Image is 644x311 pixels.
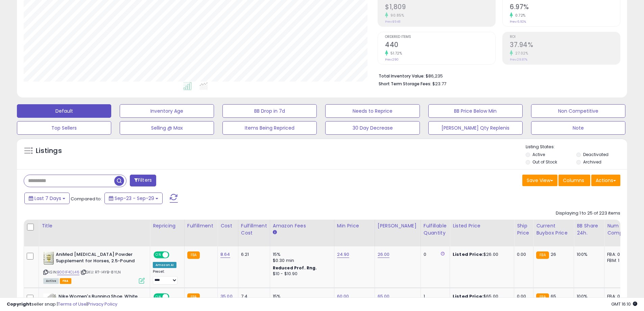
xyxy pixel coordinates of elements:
[428,104,523,118] button: BB Price Below Min
[43,293,57,303] img: 41tKFqATXmL._SL40_.jpg
[424,251,445,258] div: 0
[385,20,400,24] small: Prev: $948
[517,222,530,237] div: Ship Price
[551,251,556,258] span: 26
[222,104,317,118] button: BB Drop in 7d
[583,159,601,165] label: Archived
[168,252,179,258] span: OFF
[385,3,495,12] h2: $1,809
[510,41,620,50] h2: 37.94%
[536,293,549,301] small: FBA
[222,121,317,135] button: Items Being Repriced
[453,251,509,258] div: $26.00
[577,293,599,299] div: 100%
[43,251,145,283] div: ASIN:
[536,222,571,237] div: Current Buybox Price
[325,121,420,135] button: 30 Day Decrease
[104,193,163,204] button: Sep-23 - Sep-29
[517,251,528,258] div: 0.00
[424,222,447,237] div: Fulfillable Quantity
[607,251,629,258] div: FBA: 0
[273,265,317,271] b: Reduced Prof. Rng.
[385,58,399,62] small: Prev: 290
[153,262,176,268] div: Amazon AI
[42,222,147,229] div: Title
[513,51,528,56] small: 27.02%
[337,293,349,300] a: 60.00
[563,177,584,184] span: Columns
[428,121,523,135] button: [PERSON_NAME] Qty Replenis
[273,251,329,258] div: 15%
[385,35,495,39] span: Ordered Items
[56,251,138,266] b: AniMed [MEDICAL_DATA] Powder Supplement for Horses, 2.5-Pound
[385,41,495,50] h2: 440
[337,222,372,229] div: Min Price
[273,258,329,264] div: $0.30 min
[556,210,620,217] div: Displaying 1 to 25 of 223 items
[510,35,620,39] span: ROI
[153,222,182,229] div: Repricing
[532,159,557,165] label: Out of Stock
[154,252,163,258] span: ON
[379,71,615,80] li: $86,235
[577,222,601,237] div: BB Share 24h.
[388,51,402,56] small: 51.72%
[24,193,70,204] button: Last 7 Days
[510,58,527,62] small: Prev: 29.87%
[453,293,509,299] div: $65.00
[241,251,265,258] div: 6.21
[273,222,331,229] div: Amazon Fees
[607,258,629,264] div: FBM: 1
[58,301,87,307] a: Terms of Use
[591,175,620,186] button: Actions
[154,294,163,299] span: ON
[187,251,200,259] small: FBA
[551,293,556,299] span: 65
[611,301,637,307] span: 2025-10-7 16:10 GMT
[379,81,431,87] b: Short Term Storage Fees:
[337,251,350,258] a: 24.90
[36,146,62,156] h5: Listings
[378,293,390,300] a: 65.00
[325,104,420,118] button: Needs to Reprice
[153,269,179,285] div: Preset:
[536,251,549,259] small: FBA
[273,229,277,236] small: Amazon Fees.
[424,293,445,299] div: 1
[241,293,265,299] div: 7.4
[513,13,526,18] small: 0.72%
[115,195,154,202] span: Sep-23 - Sep-29
[583,152,609,157] label: Deactivated
[558,175,590,186] button: Columns
[378,222,418,229] div: [PERSON_NAME]
[57,269,79,275] a: B00IF4CL46
[432,81,446,87] span: $23.77
[510,20,526,24] small: Prev: 6.92%
[7,301,31,307] strong: Copyright
[34,195,61,202] span: Last 7 Days
[187,222,215,229] div: Fulfillment
[17,121,111,135] button: Top Sellers
[510,3,620,12] h2: 6.97%
[60,278,71,284] span: FBA
[71,196,102,202] span: Compared to:
[120,104,214,118] button: Inventory Age
[88,301,117,307] a: Privacy Policy
[453,251,483,258] b: Listed Price:
[273,293,329,299] div: 15%
[220,251,230,258] a: 8.64
[220,222,235,229] div: Cost
[378,251,390,258] a: 26.00
[453,293,483,299] b: Listed Price:
[130,175,156,186] button: Filters
[531,121,625,135] button: Note
[577,251,599,258] div: 100%
[168,294,179,299] span: OFF
[607,222,632,237] div: Num of Comp.
[379,73,425,79] b: Total Inventory Value:
[17,104,111,118] button: Default
[43,251,54,265] img: 51-elENRPuL._SL40_.jpg
[43,278,59,284] span: All listings currently available for purchase on Amazon
[607,293,629,299] div: FBA: 0
[7,301,117,308] div: seller snap | |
